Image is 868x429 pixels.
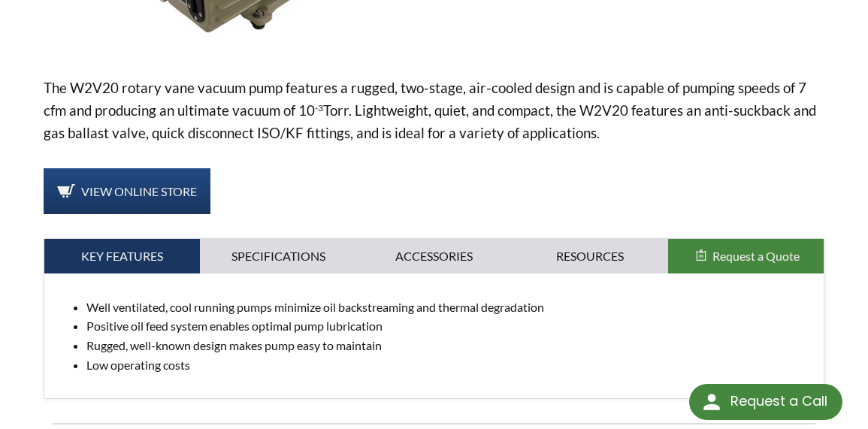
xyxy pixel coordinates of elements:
[668,239,824,273] button: Request a Quote
[86,355,812,375] li: Low operating costs
[81,184,197,198] span: View Online Store
[44,168,210,215] a: View Online Store
[689,384,842,420] div: Request a Call
[356,239,513,273] a: Accessories
[86,316,812,336] li: Positive oil feed system enables optimal pump lubrication
[730,384,827,418] div: Request a Call
[712,249,800,263] span: Request a Quote
[315,102,323,113] sup: -3
[700,390,724,414] img: round button
[200,239,356,273] a: Specifications
[44,239,201,273] a: Key Features
[86,336,812,355] li: Rugged, well-known design makes pump easy to maintain
[44,77,825,144] p: The W2V20 rotary vane vacuum pump features a rugged, two-stage, air-cooled design and is capable ...
[86,298,812,317] li: Well ventilated, cool running pumps minimize oil backstreaming and thermal degradation
[512,239,668,273] a: Resources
